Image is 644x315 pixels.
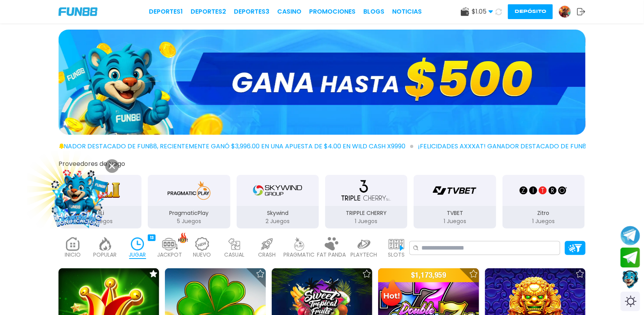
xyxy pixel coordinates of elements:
img: slots_light.webp [389,237,404,251]
a: BLOGS [363,7,384,16]
img: Image Link [42,163,113,234]
p: $ 1,173,959 [378,268,479,282]
img: home_light.webp [65,237,81,251]
button: Skywind [234,174,322,229]
img: TRIPPLE CHERRY [341,179,391,201]
span: $ 1.05 [472,7,493,16]
button: Join telegram [621,248,640,268]
p: 1 Juegos [414,217,496,225]
button: Depósito [508,4,553,19]
img: Company Logo [58,7,97,16]
p: Skywind [237,209,319,217]
button: Join telegram channel [621,225,640,246]
img: recent_active.webp [130,237,145,251]
img: jackpot_light.webp [162,237,178,251]
div: Switch theme [621,292,640,311]
div: 13 [148,234,156,241]
button: Zitro [499,174,588,229]
img: Skywind [253,179,302,201]
p: POPULAR [94,251,117,259]
p: PRAGMATIC [284,251,315,259]
p: TRIPPLE CHERRY [325,209,407,217]
p: PLAYTECH [351,251,377,259]
img: pragmatic_light.webp [292,237,307,251]
img: crash_light.webp [259,237,275,251]
img: fat_panda_light.webp [324,237,340,251]
p: JACKPOT [157,251,182,259]
p: FAT PANDA [317,251,346,259]
img: Platform Filter [568,244,582,252]
p: JUGAR [129,251,146,259]
img: hot [178,232,188,243]
a: Avatar [559,5,577,18]
p: 1 Juegos [325,217,407,225]
p: Zitro [502,209,585,217]
p: INICIO [65,251,81,259]
img: Hot [379,279,404,309]
img: casual_light.webp [227,237,242,251]
p: TVBET [414,209,496,217]
a: Deportes1 [149,7,183,16]
p: NUEVO [193,251,211,259]
p: PragmaticPlay [148,209,230,217]
a: Promociones [309,7,356,16]
p: CASUAL [225,251,245,259]
p: 1 Juegos [502,217,585,225]
a: CASINO [277,7,301,16]
img: playtech_light.webp [356,237,372,251]
button: TRIPPLE CHERRY [322,174,410,229]
a: Deportes3 [234,7,269,16]
img: PragmaticPlay [165,179,214,201]
img: Avatar [559,6,571,18]
button: TVBET [410,174,499,229]
a: Deportes2 [191,7,226,16]
a: NOTICIAS [392,7,422,16]
p: 2 Juegos [237,217,319,225]
p: CRASH [258,251,276,259]
img: new_light.webp [195,237,210,251]
img: GANA hasta $500 [58,30,586,135]
img: TVBET [430,179,479,201]
button: PragmaticPlay [145,174,233,229]
p: SLOTS [388,251,405,259]
p: 5 Juegos [148,217,230,225]
img: Zitro [519,179,568,201]
img: popular_light.webp [97,237,113,251]
button: Contact customer service [621,269,640,290]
